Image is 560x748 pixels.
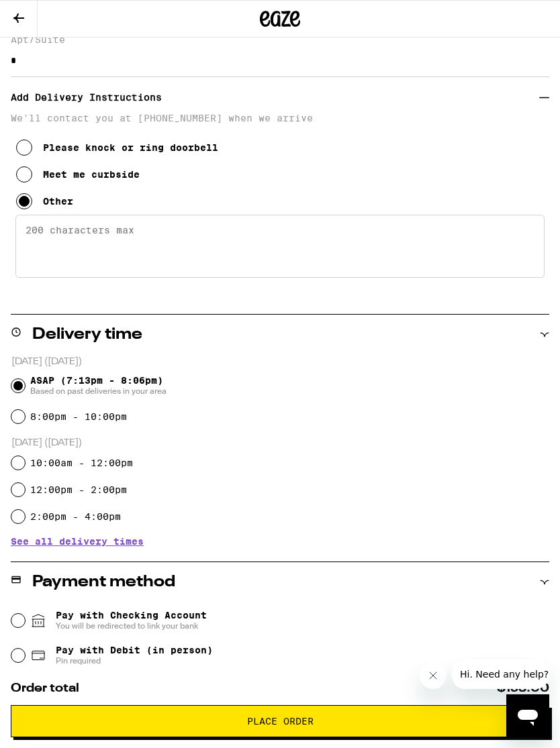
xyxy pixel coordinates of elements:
h2: Payment method [32,574,175,590]
div: Please knock or ring doorbell [43,142,218,153]
span: Pin required [56,655,213,666]
label: 10:00am - 12:00pm [30,458,133,468]
label: 8:00pm - 10:00pm [30,411,127,422]
label: Apt/Suite [11,34,549,45]
iframe: Message from company [452,659,549,689]
h2: Delivery time [32,327,142,343]
button: Other [16,188,73,215]
label: 2:00pm - 4:00pm [30,511,121,522]
span: Pay with Debit (in person) [56,645,213,655]
button: Please knock or ring doorbell [16,134,218,161]
p: We'll contact you at [PHONE_NUMBER] when we arrive [11,113,549,123]
span: Based on past deliveries in your area [30,386,167,396]
button: See all delivery times [11,537,144,546]
button: Meet me curbside [16,161,140,188]
iframe: Close message [420,662,447,689]
span: ASAP (7:13pm - 8:06pm) [30,375,167,396]
div: Other [43,196,73,207]
button: Place Order [11,705,549,737]
div: Meet me curbside [43,169,140,180]
h3: Add Delivery Instructions [11,82,539,113]
span: Pay with Checking Account [56,610,207,631]
span: You will be redirected to link your bank [56,621,207,631]
p: [DATE] ([DATE]) [11,356,549,368]
span: Order total [11,682,79,694]
iframe: Button to launch messaging window [506,694,549,737]
p: [DATE] ([DATE]) [11,437,549,449]
span: Place Order [247,716,314,726]
label: 12:00pm - 2:00pm [30,484,127,495]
